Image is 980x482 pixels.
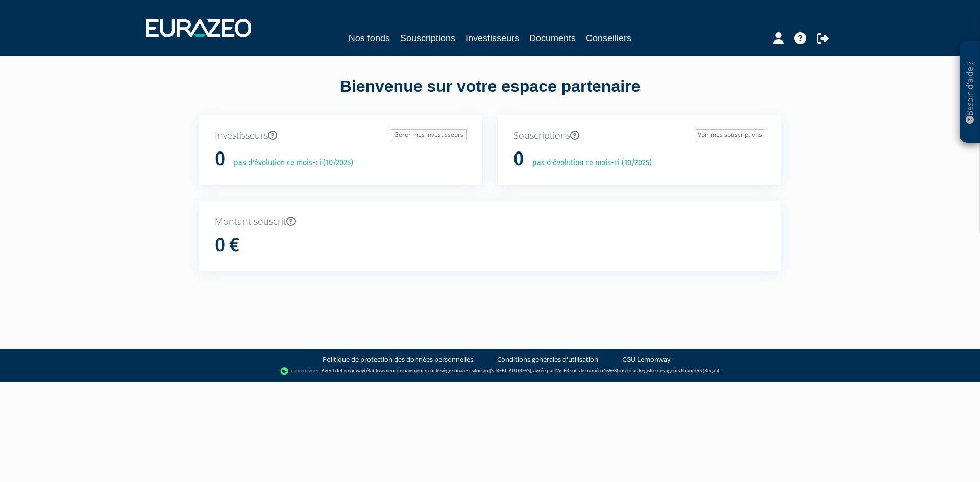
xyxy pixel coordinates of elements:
p: pas d'évolution ce mois-ci (10/2025) [525,157,652,169]
p: Montant souscrit [215,215,765,229]
div: - Agent de (établissement de paiement dont le siège social est situé au [STREET_ADDRESS], agréé p... [10,366,970,376]
a: Conditions générales d'utilisation [497,354,598,364]
a: Politique de protection des données personnelles [323,354,473,364]
a: Gérer mes investisseurs [391,129,467,140]
p: Souscriptions [513,129,765,142]
p: Besoin d'aide ? [964,46,976,138]
a: Registre des agents financiers (Regafi) [639,367,719,374]
h1: 0 [513,148,524,170]
img: 1732889491-logotype_eurazeo_blanc_rvb.png [146,19,251,37]
a: Nos fonds [349,31,390,45]
a: Voir mes souscriptions [695,129,765,140]
h1: 0 [215,148,225,170]
img: logo-lemonway.png [280,366,320,376]
a: CGU Lemonway [622,354,671,364]
p: pas d'évolution ce mois-ci (10/2025) [227,157,353,169]
a: Conseillers [586,31,631,45]
a: Lemonway [341,367,364,374]
h1: 0 € [215,235,239,256]
div: Bienvenue sur votre espace partenaire [191,75,789,115]
a: Investisseurs [465,31,519,45]
a: Documents [529,31,576,45]
a: Souscriptions [400,31,455,45]
p: Investisseurs [215,129,467,142]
